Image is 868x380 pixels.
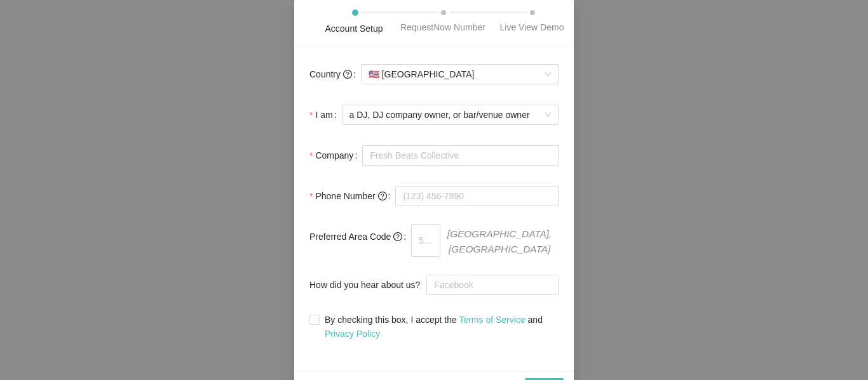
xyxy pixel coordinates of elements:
a: Privacy Policy [325,329,380,339]
span: Country [309,67,352,81]
div: Live View Demo [500,20,564,34]
span: Phone Number [315,189,386,203]
label: Company [309,143,362,168]
span: Preferred Area Code [309,230,402,244]
input: (123) 456-7890 [395,186,559,206]
span: question-circle [393,232,402,241]
input: 510 [411,224,440,257]
input: Company [362,145,559,166]
div: RequestNow Number [400,20,485,34]
label: I am [309,102,342,128]
a: Terms of Service [459,315,525,325]
label: How did you hear about us? [309,272,426,298]
input: How did you hear about us? [426,275,559,295]
span: question-circle [378,192,387,200]
span: a DJ, DJ company owner, or bar/venue owner [349,105,551,124]
span: question-circle [343,70,352,79]
span: [GEOGRAPHIC_DATA] [369,65,551,84]
div: Account Setup [325,22,383,36]
span: [GEOGRAPHIC_DATA], [GEOGRAPHIC_DATA] [440,224,559,257]
span: By checking this box, I accept the and [320,313,559,341]
span: 🇺🇸 [369,69,379,79]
